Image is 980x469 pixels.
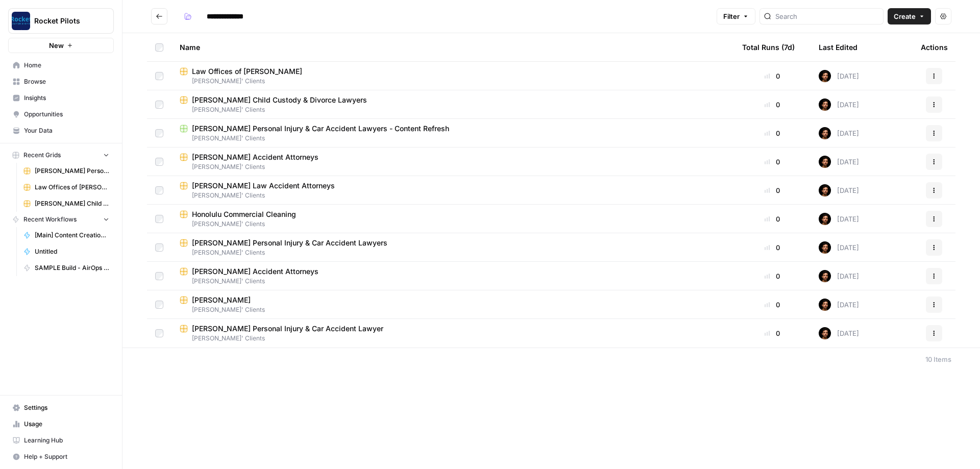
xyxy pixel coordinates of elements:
[742,242,802,253] div: 0
[49,40,64,51] span: New
[8,38,114,53] button: New
[180,77,726,86] span: [PERSON_NAME]' Clients
[192,95,367,105] span: [PERSON_NAME] Child Custody & Divorce Lawyers
[921,33,948,61] div: Actions
[8,400,114,416] a: Settings
[742,271,802,281] div: 0
[24,61,109,70] span: Home
[180,181,726,200] a: [PERSON_NAME] Law Accident Attorneys[PERSON_NAME]' Clients
[742,157,802,167] div: 0
[8,90,114,106] a: Insights
[8,432,114,449] a: Learning Hub
[180,266,726,286] a: [PERSON_NAME] Accident Attorneys[PERSON_NAME]' Clients
[151,8,167,24] button: Go back
[819,156,859,168] div: [DATE]
[8,449,114,465] button: Help + Support
[23,215,77,224] span: Recent Workflows
[819,213,831,225] img: wt756mygx0n7rybn42vblmh42phm
[742,100,802,110] div: 0
[35,199,109,208] span: [PERSON_NAME] Child Custody & Divorce Lawyers
[742,128,802,138] div: 0
[180,277,726,286] span: [PERSON_NAME]' Clients
[180,134,726,143] span: [PERSON_NAME]' Clients
[180,105,726,114] span: [PERSON_NAME]' Clients
[180,95,726,114] a: [PERSON_NAME] Child Custody & Divorce Lawyers[PERSON_NAME]' Clients
[8,106,114,122] a: Opportunities
[180,219,726,229] span: [PERSON_NAME]' Clients
[180,66,726,86] a: Law Offices of [PERSON_NAME][PERSON_NAME]' Clients
[819,127,859,139] div: [DATE]
[192,124,449,134] span: [PERSON_NAME] Personal Injury & Car Accident Lawyers - Content Refresh
[19,243,114,260] a: Untitled
[819,270,859,282] div: [DATE]
[8,416,114,432] a: Usage
[192,238,387,248] span: [PERSON_NAME] Personal Injury & Car Accident Lawyers
[180,33,726,61] div: Name
[180,248,726,257] span: [PERSON_NAME]' Clients
[742,300,802,310] div: 0
[180,334,726,343] span: [PERSON_NAME]' Clients
[24,452,109,461] span: Help + Support
[819,98,831,111] img: wt756mygx0n7rybn42vblmh42phm
[742,71,802,81] div: 0
[19,195,114,212] a: [PERSON_NAME] Child Custody & Divorce Lawyers
[819,299,859,311] div: [DATE]
[925,354,951,364] div: 10 Items
[24,436,109,445] span: Learning Hub
[12,12,30,30] img: Rocket Pilots Logo
[192,266,318,277] span: [PERSON_NAME] Accident Attorneys
[192,66,302,77] span: Law Offices of [PERSON_NAME]
[819,127,831,139] img: wt756mygx0n7rybn42vblmh42phm
[192,324,383,334] span: [PERSON_NAME] Personal Injury & Car Accident Lawyer
[819,270,831,282] img: wt756mygx0n7rybn42vblmh42phm
[24,403,109,412] span: Settings
[35,166,109,176] span: [PERSON_NAME] Personal Injury & Car Accident Lawyers
[19,260,114,276] a: SAMPLE Build - AirOps (week 1 - FAQs)
[180,191,726,200] span: [PERSON_NAME]' Clients
[19,179,114,195] a: Law Offices of [PERSON_NAME]
[8,122,114,139] a: Your Data
[819,70,859,82] div: [DATE]
[192,181,335,191] span: [PERSON_NAME] Law Accident Attorneys
[742,185,802,195] div: 0
[24,77,109,86] span: Browse
[742,328,802,338] div: 0
[19,163,114,179] a: [PERSON_NAME] Personal Injury & Car Accident Lawyers
[894,11,916,21] span: Create
[8,212,114,227] button: Recent Workflows
[180,152,726,171] a: [PERSON_NAME] Accident Attorneys[PERSON_NAME]' Clients
[742,33,795,61] div: Total Runs (7d)
[192,209,296,219] span: Honolulu Commercial Cleaning
[8,73,114,90] a: Browse
[35,231,109,240] span: [Main] Content Creation Article
[180,238,726,257] a: [PERSON_NAME] Personal Injury & Car Accident Lawyers[PERSON_NAME]' Clients
[180,305,726,314] span: [PERSON_NAME]' Clients
[192,295,251,305] span: [PERSON_NAME]
[819,70,831,82] img: wt756mygx0n7rybn42vblmh42phm
[819,241,859,254] div: [DATE]
[34,16,96,26] span: Rocket Pilots
[24,126,109,135] span: Your Data
[19,227,114,243] a: [Main] Content Creation Article
[24,419,109,429] span: Usage
[8,57,114,73] a: Home
[192,152,318,162] span: [PERSON_NAME] Accident Attorneys
[35,263,109,273] span: SAMPLE Build - AirOps (week 1 - FAQs)
[180,209,726,229] a: Honolulu Commercial Cleaning[PERSON_NAME]' Clients
[723,11,740,21] span: Filter
[819,327,859,339] div: [DATE]
[8,8,114,34] button: Workspace: Rocket Pilots
[819,156,831,168] img: wt756mygx0n7rybn42vblmh42phm
[180,124,726,143] a: [PERSON_NAME] Personal Injury & Car Accident Lawyers - Content Refresh[PERSON_NAME]' Clients
[888,8,931,24] button: Create
[180,324,726,343] a: [PERSON_NAME] Personal Injury & Car Accident Lawyer[PERSON_NAME]' Clients
[24,110,109,119] span: Opportunities
[819,33,857,61] div: Last Edited
[8,147,114,163] button: Recent Grids
[819,241,831,254] img: wt756mygx0n7rybn42vblmh42phm
[819,184,831,196] img: wt756mygx0n7rybn42vblmh42phm
[180,295,726,314] a: [PERSON_NAME][PERSON_NAME]' Clients
[180,162,726,171] span: [PERSON_NAME]' Clients
[819,327,831,339] img: wt756mygx0n7rybn42vblmh42phm
[819,213,859,225] div: [DATE]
